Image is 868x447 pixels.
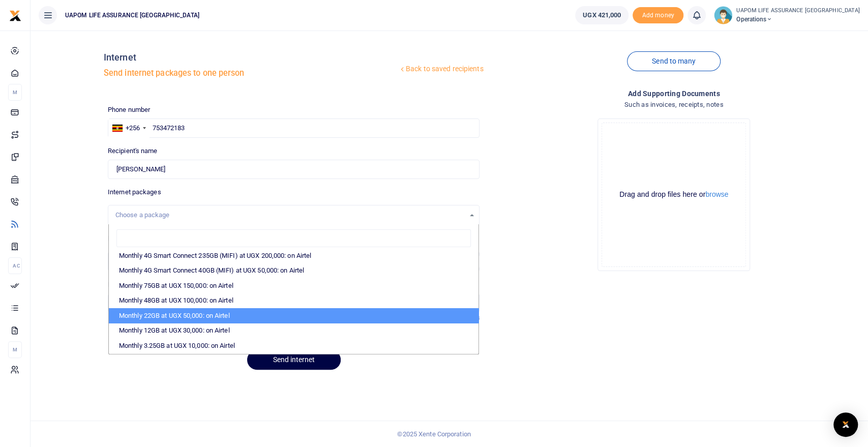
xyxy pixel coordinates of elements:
[109,323,479,338] li: Monthly 12GB at UGX 30,000: on Airtel
[571,6,633,24] li: Wallet ballance
[126,123,140,133] div: +256
[109,263,479,278] li: Monthly 4G Smart Connect 40GB (MIFI) at UGX 50,000: on Airtel
[633,11,683,18] a: Add money
[108,105,150,115] label: Phone number
[736,7,860,15] small: UAPOM LIFE ASSURANCE [GEOGRAPHIC_DATA]
[108,233,181,244] label: Reason you are spending
[575,6,628,24] a: UGX 421,000
[488,88,860,99] h4: Add supporting Documents
[108,187,161,197] label: Internet packages
[104,68,398,78] h5: Send internet packages to one person
[633,7,683,24] li: Toup your wallet
[488,99,860,110] h4: Such as invoices, receipts, notes
[108,119,149,137] div: Uganda: +256
[104,52,398,63] h4: Internet
[8,84,22,101] li: M
[109,308,479,323] li: Monthly 22GB at UGX 50,000: on Airtel
[833,412,858,437] div: Open Intercom Messenger
[109,338,479,353] li: Monthly 3.25GB at UGX 10,000: on Airtel
[109,293,479,308] li: Monthly 48GB at UGX 100,000: on Airtel
[247,350,341,370] button: Send internet
[583,10,621,20] span: UGX 421,000
[398,60,484,78] a: Back to saved recipients
[633,7,683,24] span: Add money
[8,341,22,358] li: M
[597,118,750,271] div: File Uploader
[9,10,21,22] img: logo-small
[108,160,480,179] input: Loading name...
[8,257,22,274] li: Ac
[714,6,732,24] img: profile-user
[61,11,203,20] span: UAPOM LIFE ASSURANCE [GEOGRAPHIC_DATA]
[108,118,480,138] input: Enter phone number
[705,191,728,198] button: browse
[714,6,860,24] a: profile-user UAPOM LIFE ASSURANCE [GEOGRAPHIC_DATA] Operations
[115,210,465,220] div: Choose a package
[108,280,184,290] label: Memo for this transaction
[602,190,745,199] div: Drag and drop files here or
[9,11,21,19] a: logo-small logo-large logo-large
[627,51,721,71] a: Send to many
[109,278,479,293] li: Monthly 75GB at UGX 150,000: on Airtel
[109,353,479,368] li: Chilax 40GB at UGX 100,000: on Airtel
[108,293,480,313] input: Enter extra information
[109,248,479,263] li: Monthly 4G Smart Connect 235GB (MIFI) at UGX 200,000: on Airtel
[736,15,860,24] span: Operations
[108,146,158,156] label: Recipient's name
